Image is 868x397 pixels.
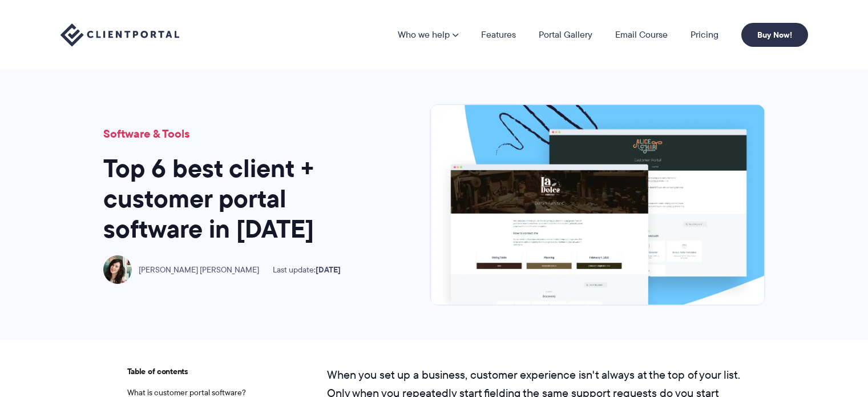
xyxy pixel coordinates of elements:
[316,263,341,276] time: [DATE]
[398,30,458,39] a: Who we help
[691,30,718,39] a: Pricing
[615,30,668,39] a: Email Course
[481,30,516,39] a: Features
[139,265,259,275] span: [PERSON_NAME] [PERSON_NAME]
[273,265,341,275] span: Last update:
[127,366,270,378] span: Table of contents
[539,30,592,39] a: Portal Gallery
[741,23,808,47] a: Buy Now!
[103,154,377,244] h1: Top 6 best client + customer portal software in [DATE]
[103,125,189,142] a: Software & Tools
